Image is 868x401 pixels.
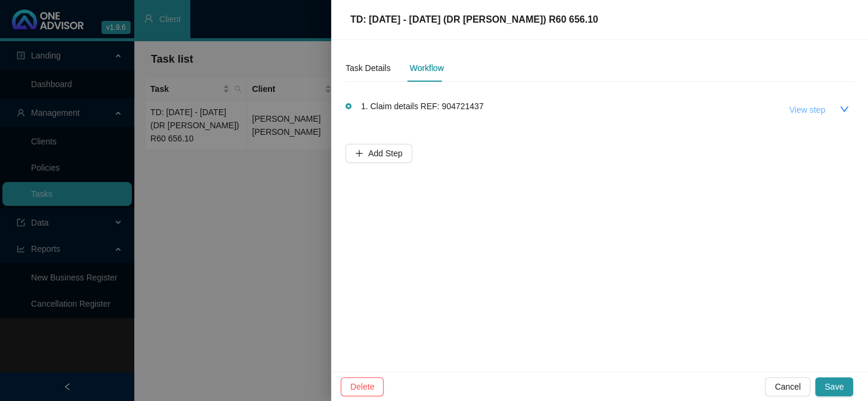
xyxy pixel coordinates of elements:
span: View step [789,103,825,116]
span: Delete [350,380,374,393]
span: down [839,104,849,114]
span: 1. Claim details REF: 904721437 [361,100,483,113]
span: plus [355,149,363,158]
div: Task Details [345,61,390,75]
span: TD: [DATE] - [DATE] (DR [PERSON_NAME]) R60 656.10 [350,14,598,24]
span: Cancel [774,380,801,393]
button: Add Step [345,144,412,163]
span: Add Step [368,147,403,160]
button: Save [815,377,853,396]
button: View step [780,100,835,119]
button: Cancel [765,377,810,396]
div: Workflow [409,61,443,75]
button: Delete [341,377,384,396]
span: Save [824,380,844,393]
